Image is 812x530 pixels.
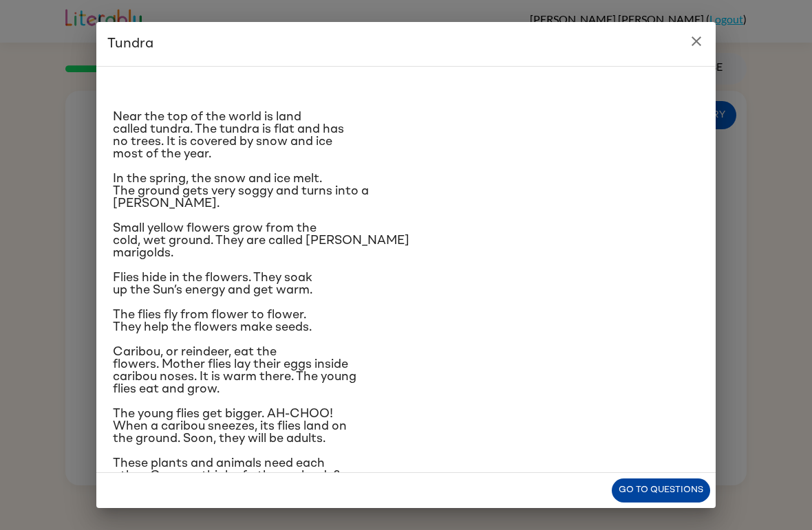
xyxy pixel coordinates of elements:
span: The young flies get bigger. AH-CHOO! When a caribou sneezes, its flies land on the ground. Soon, ... [113,408,347,445]
span: Flies hide in the flowers. They soak up the Sun’s energy and get warm. [113,272,312,296]
button: Go to questions [612,478,710,503]
span: Near the top of the world is land called tundra. The tundra is flat and has no trees. It is cover... [113,111,344,160]
span: Small yellow flowers grow from the cold, wet ground. They are called [PERSON_NAME] marigolds. [113,222,409,259]
span: These plants and animals need each other. Can you think of others who do? [113,457,340,482]
span: In the spring, the snow and ice melt. The ground gets very soggy and turns into a [PERSON_NAME]. [113,173,369,210]
span: The flies fly from flower to flower. They help the flowers make seeds. [113,309,312,333]
span: Caribou, or reindeer, eat the flowers. Mother flies lay their eggs inside caribou noses. It is wa... [113,346,356,395]
button: close [683,27,710,55]
h2: Tundra [96,22,716,66]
